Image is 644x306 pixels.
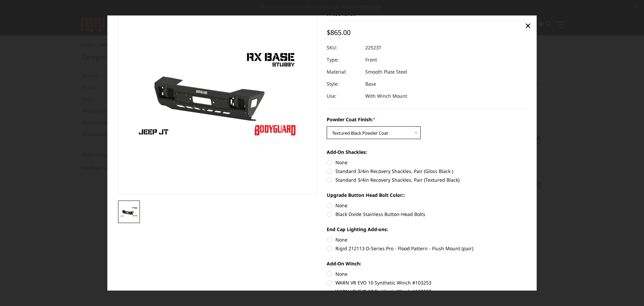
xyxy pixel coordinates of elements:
label: WARN VR EVO 10 Synthetic Winch #103253 [327,279,526,286]
dd: With Winch Mount [365,90,407,102]
label: End Cap Lighting Add-ons: [327,226,526,233]
dt: Type: [327,54,360,66]
dd: Smooth Plate Steel [365,66,407,78]
dt: SKU: [327,42,360,54]
dt: Style: [327,78,360,90]
dd: Front [365,54,377,66]
label: WARN VR EVO 12 Synthetic Winch #103255 [327,288,526,295]
dd: Base [365,78,376,90]
label: Add-On Shackles: [327,148,526,156]
img: Jeep JT Gladiator Stubby Front Bumper [120,207,138,217]
a: Write a Review [327,11,356,17]
dt: Use: [327,90,360,102]
label: Rigid 212113 D-Series Pro - Flood Pattern - Flush Mount (pair) [327,245,526,252]
label: None [327,159,526,166]
label: Standard 3/4in Recovery Shackles, Pair (Textured Black) [327,176,526,183]
label: Upgrade Button Head Bolt Color:: [327,191,526,199]
label: Standard 3/4in Recovery Shackles, Pair (Gloss Black ) [327,168,526,175]
label: Black Oxide Stainless Button-Head Bolts [327,211,526,218]
label: None [327,202,526,209]
label: None [327,236,526,243]
span: $865.00 [327,28,351,37]
dd: 22523T [365,42,381,54]
label: Powder Coat Finish: [327,116,526,123]
label: Add-On Winch: [327,260,526,267]
a: Close [523,20,533,31]
label: None [327,270,526,277]
span: × [525,18,531,33]
dt: Material: [327,66,360,78]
